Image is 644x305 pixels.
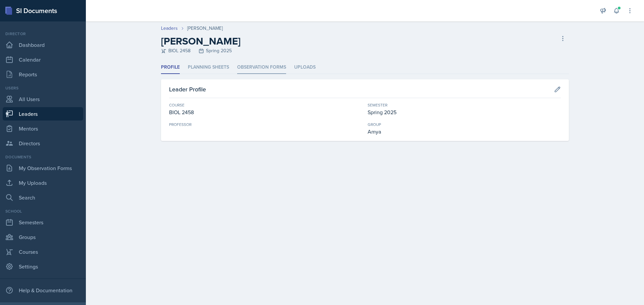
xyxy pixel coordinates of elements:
[169,102,362,108] div: Course
[3,107,83,121] a: Leaders
[3,38,83,52] a: Dashboard
[3,92,83,106] a: All Users
[3,284,83,297] div: Help & Documentation
[169,85,206,94] h3: Leader Profile
[3,260,83,273] a: Settings
[3,191,83,204] a: Search
[161,25,178,32] a: Leaders
[3,245,83,258] a: Courses
[3,176,83,189] a: My Uploads
[3,216,83,229] a: Semesters
[169,122,362,128] div: Professor
[3,230,83,244] a: Groups
[161,61,180,74] li: Profile
[3,68,83,81] a: Reports
[368,102,561,108] div: Semester
[187,25,223,32] div: [PERSON_NAME]
[3,161,83,175] a: My Observation Forms
[3,122,83,135] a: Mentors
[169,108,362,116] div: BIOL 2458
[3,137,83,150] a: Directors
[161,35,240,47] h2: [PERSON_NAME]
[368,108,561,116] div: Spring 2025
[3,53,83,66] a: Calendar
[3,154,83,160] div: Documents
[368,122,561,128] div: Group
[294,61,316,74] li: Uploads
[3,31,83,37] div: Director
[237,61,286,74] li: Observation Forms
[3,85,83,91] div: Users
[188,61,229,74] li: Planning Sheets
[161,47,240,54] div: BIOL 2458 Spring 2025
[3,208,83,214] div: School
[368,128,561,136] div: Amya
